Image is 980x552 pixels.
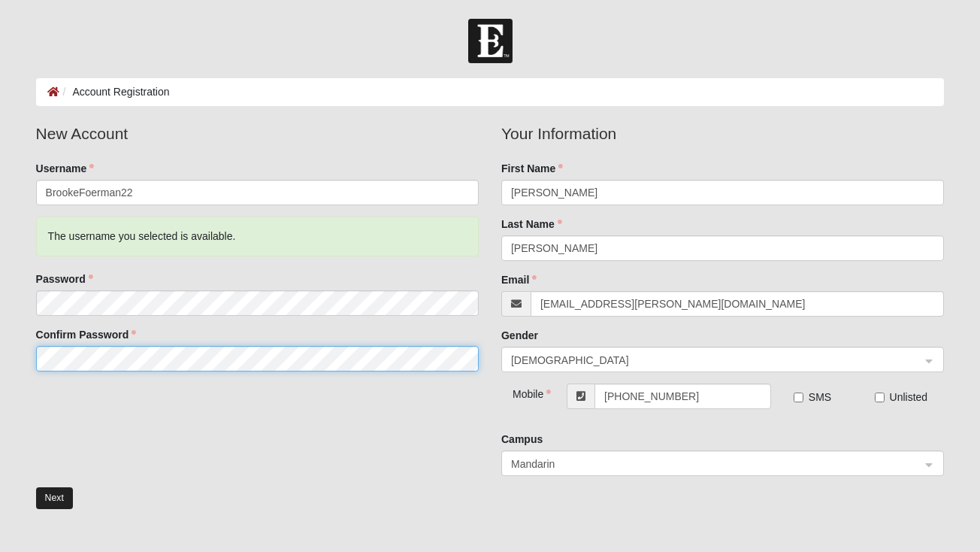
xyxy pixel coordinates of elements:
[36,161,95,176] label: Username
[809,391,831,403] span: SMS
[501,272,537,287] label: Email
[36,271,93,287] label: Password
[511,456,907,472] span: Mandarin
[875,393,885,402] input: Unlisted
[501,122,944,146] legend: Your Information
[890,391,928,403] span: Unlisted
[59,84,170,100] li: Account Registration
[36,487,73,509] button: Next
[511,352,921,369] span: Female
[501,161,563,176] label: First Name
[36,217,479,256] div: The username you selected is available.
[36,122,479,146] legend: New Account
[501,328,538,343] label: Gender
[36,327,137,342] label: Confirm Password
[794,393,803,402] input: SMS
[468,19,513,63] img: Church of Eleven22 Logo
[501,384,538,402] div: Mobile
[501,217,562,232] label: Last Name
[501,432,543,447] label: Campus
